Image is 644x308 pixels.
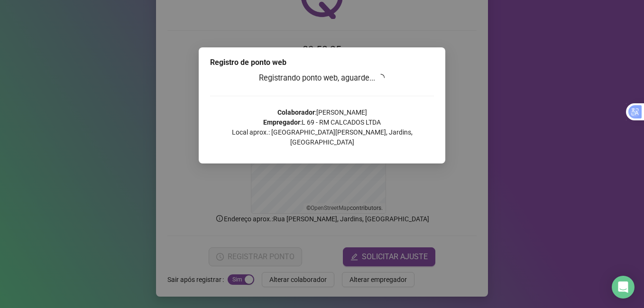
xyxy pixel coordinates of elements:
strong: Colaborador [277,109,315,116]
div: Registro de ponto web [210,57,434,68]
span: loading [377,74,385,82]
h3: Registrando ponto web, aguarde... [210,72,434,84]
p: : [PERSON_NAME] : L 69 - RM CALCADOS LTDA Local aprox.: [GEOGRAPHIC_DATA][PERSON_NAME], Jardins, ... [210,108,434,147]
strong: Empregador [263,118,300,126]
div: Open Intercom Messenger [612,276,635,299]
